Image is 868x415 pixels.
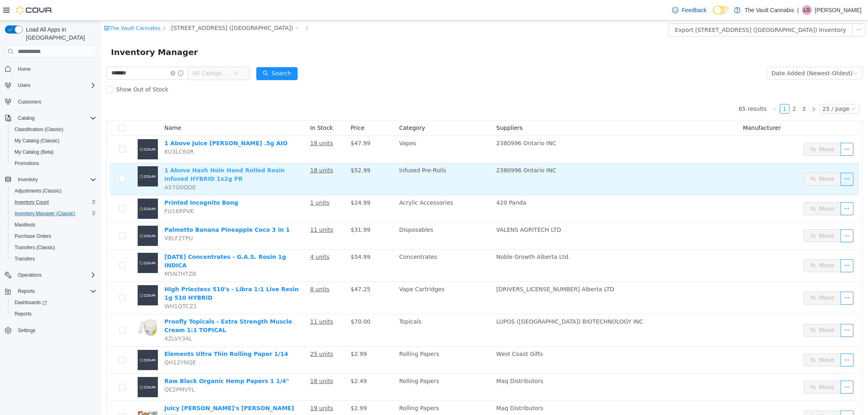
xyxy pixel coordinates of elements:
[698,84,707,93] a: 3
[739,122,752,135] button: icon: ellipsis
[77,50,82,55] i: icon: info-circle
[11,220,96,230] span: Manifests
[739,239,752,252] button: icon: ellipsis
[15,325,96,335] span: Settings
[15,64,34,74] a: Home
[295,175,392,202] td: Acrylic Accessories
[18,327,35,334] span: Settings
[18,99,41,105] span: Customers
[295,229,392,261] td: Concentrates
[63,179,137,185] a: Printed Incognito Bong
[155,47,196,59] button: icon: searchSearch
[2,96,100,108] button: Customers
[739,209,752,222] button: icon: ellipsis
[63,104,80,110] span: Name
[249,146,269,153] span: $52.99
[15,126,64,133] span: Classification (Classic)
[36,146,57,166] img: 1 Above Hash Hole Hand Rolled Rosin Infused HYBRID 1x2g PR placeholder
[63,187,93,194] span: FU16RPVK
[15,64,96,74] span: Home
[8,253,100,265] button: Transfers
[11,309,35,319] a: Reports
[8,308,100,320] button: Reports
[745,5,794,15] p: The Vault Cannabis
[702,209,740,222] button: icon: swapMove
[36,265,57,285] img: High Priestess 510's - Libra 1:1 Live Resin 1g 510 HYBRID placeholder
[713,6,730,15] input: Dark Mode
[63,214,92,221] span: V8LF2TPU
[15,311,32,317] span: Reports
[15,199,49,205] span: Inventory Count
[295,326,392,353] td: Rolling Papers
[11,298,96,307] span: Dashboards
[18,288,35,294] span: Reports
[15,210,75,217] span: Inventory Manager (Classic)
[797,5,799,15] p: |
[11,147,96,157] span: My Catalog (Beta)
[36,329,57,349] img: Elements Ultra Thin Rolling Paper 1/14 placeholder
[395,330,442,337] span: West Coast Gifts
[11,209,79,218] a: Inventory Manager (Classic)
[295,380,392,413] td: Rolling Papers
[295,261,392,294] td: Vape Cartridges
[8,297,100,308] a: Dashboards
[15,175,41,184] button: Inventory
[395,119,455,126] span: 2380996 Ontario INC
[8,185,100,197] button: Adjustments (Classic)
[15,286,96,296] span: Reports
[18,66,31,72] span: Home
[8,146,100,158] button: My Catalog (Beta)
[8,158,100,169] button: Promotions
[11,197,96,207] span: Inventory Count
[2,324,100,336] button: Settings
[69,50,74,55] i: icon: close-circle
[209,146,232,153] u: 18 units
[91,49,128,57] span: All Categories
[395,179,425,185] span: 420 Panda
[395,233,469,239] span: Noble Growth Alberta Ltd.
[63,384,193,399] a: Juicy [PERSON_NAME]'s [PERSON_NAME] 1/4"
[11,125,67,134] a: Classification (Classic)
[637,83,665,93] li: 65 results
[11,125,96,134] span: Classification (Classic)
[682,6,706,14] span: Feedback
[688,83,698,93] li: 2
[63,206,189,212] a: Palmetto Banana Pineapple Coco 3 in 1
[12,66,70,72] span: Show Out of Stock
[702,390,740,403] button: icon: swapMove
[15,188,62,194] span: Adjustments (Classic)
[804,5,810,15] span: LG
[8,219,100,231] button: Manifests
[702,152,740,165] button: icon: swapMove
[8,242,100,253] button: Transfers (Classic)
[2,63,100,74] button: Home
[750,86,755,91] i: icon: down
[63,330,187,337] a: Elements Ultra Thin Rolling Paper 1/14
[209,233,228,239] u: 4 units
[23,25,96,42] span: Load All Apps in [GEOGRAPHIC_DATA]
[11,186,65,196] a: Adjustments (Classic)
[702,182,740,195] button: icon: swapMove
[63,298,191,313] a: Proofly Topicals - Extra Strength Muscle Cream 1:1 TOPICAL
[739,333,752,346] button: icon: ellipsis
[18,115,34,121] span: Catalog
[298,104,324,110] span: Category
[739,390,752,403] button: icon: ellipsis
[70,3,192,12] span: 1600 Ness Ave. (Winnipeg)
[63,366,94,372] span: QE2PMVYL
[295,294,392,326] td: Topicals
[11,159,96,168] span: Promotions
[15,270,96,280] span: Operations
[295,353,392,380] td: Rolling Papers
[63,282,96,289] span: WH1QTCZ1
[702,303,740,316] button: icon: swapMove
[249,265,269,272] span: $47.25
[702,360,740,373] button: icon: swapMove
[15,80,96,90] span: Users
[642,104,680,110] span: Manufacturer
[15,149,54,155] span: My Catalog (Beta)
[62,4,64,11] span: /
[295,115,392,142] td: Vapes
[8,208,100,219] button: Inventory Manager (Classic)
[671,86,676,91] i: icon: left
